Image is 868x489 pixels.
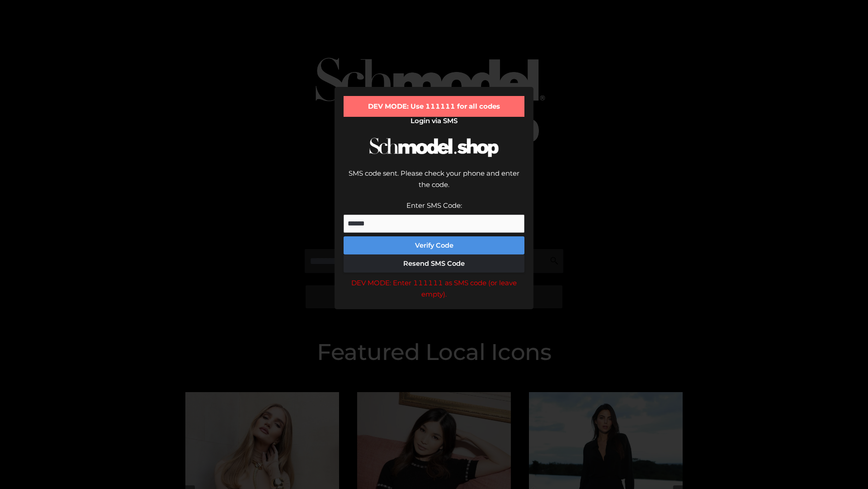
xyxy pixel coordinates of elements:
h2: Login via SMS [344,117,524,125]
label: Enter SMS Code: [406,201,462,210]
button: Verify Code [344,236,524,254]
div: SMS code sent. Please check your phone and enter the code. [344,168,524,200]
img: Schmodel Logo [366,129,502,165]
div: DEV MODE: Use 111111 for all codes [344,96,524,117]
button: Resend SMS Code [344,254,524,273]
div: DEV MODE: Enter 111111 as SMS code (or leave empty). [344,277,524,300]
